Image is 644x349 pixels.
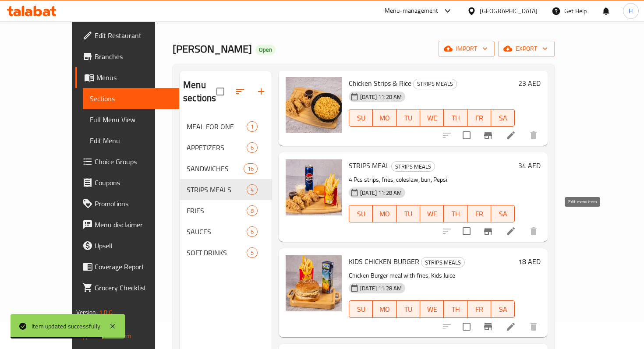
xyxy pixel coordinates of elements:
span: Sort sections [230,81,251,102]
button: WE [420,109,444,127]
span: Version: [76,307,98,318]
div: STRIPS MEALS [391,161,435,172]
a: Edit menu item [506,130,516,141]
img: Chicken Strips & Rice [286,77,342,133]
a: Edit Restaurant [75,25,179,46]
span: [DATE] 11:28 AM [357,93,405,101]
a: Edit Menu [83,130,179,151]
span: export [505,43,548,54]
span: KIDS CHICKEN BURGER [349,255,419,268]
span: Select to update [457,126,476,145]
a: Grocery Checklist [75,277,179,298]
button: WE [420,205,444,222]
button: SA [491,205,515,222]
span: 1.0.0 [99,307,113,318]
span: SA [495,112,511,124]
span: TU [400,208,417,220]
span: 8 [247,207,257,215]
a: Upsell [75,235,179,256]
div: items [247,121,258,132]
a: Sections [83,88,179,109]
button: SU [349,300,373,318]
nav: breadcrumb [173,12,555,23]
span: MO [376,303,393,316]
span: Select to update [457,317,476,336]
div: items [247,205,258,216]
span: SOFT DRINKS [187,247,247,258]
h2: Menu sections [183,78,216,105]
span: SA [495,208,511,220]
button: Add section [251,81,272,102]
button: Branch-specific-item [478,125,499,146]
span: 1 [247,123,257,131]
span: Sections [90,93,172,104]
span: STRIPS MEALS [421,257,464,268]
span: Chicken Strips & Rice [349,77,411,90]
span: TU [400,112,417,124]
span: 5 [247,249,257,257]
a: Menus [75,67,179,88]
span: MO [376,112,393,124]
span: Select all sections [211,82,230,101]
span: SU [353,208,369,220]
span: Open [255,46,276,53]
span: TH [447,303,464,316]
span: 6 [247,144,257,152]
span: STRIPS MEALS [392,162,435,172]
span: WE [424,303,440,316]
div: FRIES8 [180,200,272,221]
span: Upsell [95,240,172,251]
span: Select to update [457,222,476,240]
button: Branch-specific-item [478,316,499,337]
a: Home [173,12,201,23]
span: Menus [96,72,172,83]
div: SANDWICHES16 [180,158,272,179]
button: MO [373,109,396,127]
button: TU [396,109,420,127]
div: Menu-management [385,6,439,16]
span: Menu disclaimer [95,219,172,230]
div: SOFT DRINKS5 [180,242,272,263]
span: WE [424,208,440,220]
div: items [244,163,258,174]
div: MEAL FOR ONE1 [180,116,272,137]
span: SANDWICHES [187,163,244,174]
button: TH [444,300,467,318]
span: Edit Menu [90,135,172,146]
span: Coverage Report [95,261,172,272]
button: TU [396,205,420,222]
nav: Menu sections [180,113,272,267]
span: 6 [247,228,257,236]
span: STRIPS MEAL [349,159,389,172]
span: [PERSON_NAME] [173,39,252,59]
button: import [439,41,495,57]
button: SA [491,300,515,318]
span: SU [353,112,369,124]
span: [DATE] 11:28 AM [357,284,405,293]
div: items [247,142,258,153]
span: FRIES [187,205,247,216]
span: Full Menu View [90,114,172,125]
span: APPETIZERS [187,142,247,153]
span: TH [447,208,464,220]
span: FR [471,303,488,316]
p: Chicken Burger meal with fries, Kids Juice [349,270,515,281]
span: TH [447,112,464,124]
button: FR [467,300,491,318]
img: STRIPS MEAL [286,159,342,215]
span: [DATE] 11:28 AM [357,189,405,197]
button: SU [349,205,373,222]
button: delete [523,125,544,146]
div: SAUCES6 [180,221,272,242]
span: SU [353,303,369,316]
span: FR [471,112,488,124]
span: MEAL FOR ONE [187,121,247,132]
span: TU [400,303,417,316]
button: Branch-specific-item [478,221,499,242]
div: STRIPS MEALS [187,184,247,195]
div: STRIPS MEALS [421,257,465,268]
